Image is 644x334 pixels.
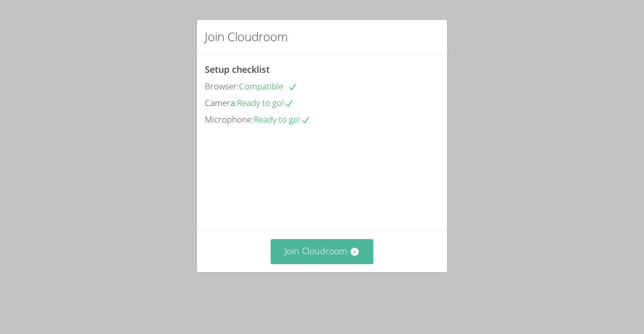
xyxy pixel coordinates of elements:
button: Join Cloudroom [271,239,374,264]
h2: Join Cloudroom [205,28,288,46]
span: Microphone: [205,114,254,125]
span: Camera: [205,97,237,108]
span: Browser: [205,80,239,92]
span: Setup checklist [205,63,270,75]
span: Ready to go! [237,97,294,108]
span: Ready to go! [254,114,310,125]
span: Compatible [239,80,297,92]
